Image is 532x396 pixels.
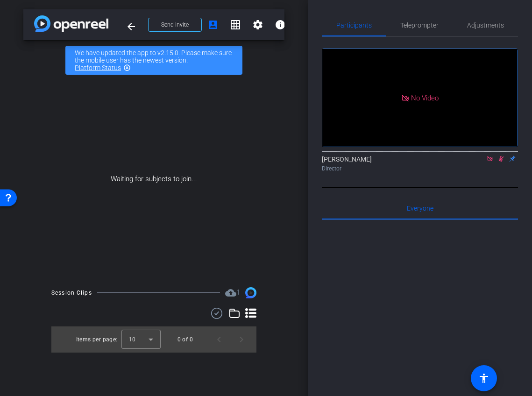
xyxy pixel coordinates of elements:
mat-icon: info [275,19,286,30]
span: Teleprompter [400,22,439,28]
span: Send invite [161,21,189,28]
mat-icon: cloud_upload [225,287,236,298]
button: Next page [230,328,253,351]
div: 0 of 0 [177,335,193,344]
div: [PERSON_NAME] [322,155,518,173]
button: Send invite [148,18,202,32]
img: app-logo [34,15,108,32]
div: Director [322,164,518,173]
mat-icon: account_box [207,19,219,30]
a: Platform Status [75,64,121,71]
span: Participants [336,22,372,28]
button: Previous page [208,328,230,351]
div: Items per page: [76,335,118,344]
mat-icon: grid_on [230,19,241,30]
mat-icon: accessibility [478,373,489,384]
span: Everyone [407,205,433,212]
mat-icon: highlight_off [123,64,131,71]
span: 1 [236,288,240,297]
span: No Video [411,93,439,102]
span: Destinations for your clips [225,287,240,298]
mat-icon: settings [252,19,263,30]
div: We have updated the app to v2.15.0. Please make sure the mobile user has the newest version. [65,46,242,75]
div: Waiting for subjects to join... [23,80,284,278]
img: Session clips [245,287,256,298]
div: Session Clips [51,288,92,297]
mat-icon: arrow_back [126,21,137,32]
span: Adjustments [467,22,504,28]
